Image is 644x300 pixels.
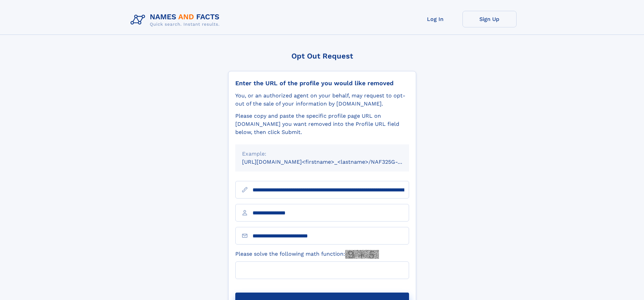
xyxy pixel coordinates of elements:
label: Please solve the following math function: [235,250,379,259]
img: Logo Names and Facts [128,11,225,29]
div: Please copy and paste the specific profile page URL on [DOMAIN_NAME] you want removed into the Pr... [235,112,409,136]
div: Example: [242,150,402,158]
div: Opt Out Request [228,52,416,60]
div: You, or an authorized agent on your behalf, may request to opt-out of the sale of your informatio... [235,92,409,108]
a: Sign Up [462,11,517,27]
small: [URL][DOMAIN_NAME]<firstname>_<lastname>/NAF325G-xxxxxxxx [242,159,422,165]
div: Enter the URL of the profile you would like removed [235,79,409,87]
a: Log In [408,11,462,27]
